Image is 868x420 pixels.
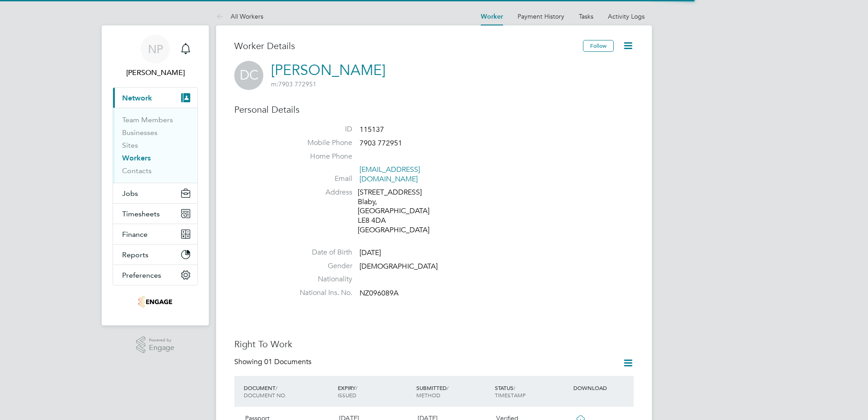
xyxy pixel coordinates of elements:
[234,338,634,350] h3: Right To Work
[234,104,634,115] h3: Personal Details
[234,61,263,90] span: DC
[289,138,352,148] label: Mobile Phone
[355,384,357,391] span: /
[122,189,138,198] span: Jobs
[289,248,352,257] label: Date of Birth
[289,174,352,184] label: Email
[495,391,526,399] span: TIMESTAMP
[289,261,352,271] label: Gender
[338,391,356,399] span: ISSUED
[360,248,381,257] span: [DATE]
[122,128,158,137] a: Businesses
[122,230,148,239] span: Finance
[608,12,645,20] a: Activity Logs
[242,380,335,403] div: DOCUMENT
[493,380,571,403] div: STATUS
[360,125,384,134] span: 115137
[234,40,583,52] h3: Worker Details
[289,188,352,197] label: Address
[513,384,515,391] span: /
[271,61,385,79] a: [PERSON_NAME]
[113,245,197,265] button: Reports
[414,380,493,403] div: SUBMITTED
[289,152,352,161] label: Home Phone
[113,108,197,183] div: Network
[358,188,444,235] div: [STREET_ADDRESS] Blaby, [GEOGRAPHIC_DATA] LE8 4DA [GEOGRAPHIC_DATA]
[264,357,311,366] span: 01 Documents
[122,141,138,150] a: Sites
[360,289,399,298] span: NZ096089A
[447,384,449,391] span: /
[571,380,634,396] div: DOWNLOAD
[579,12,593,20] a: Tasks
[113,35,198,78] a: NP[PERSON_NAME]
[149,344,174,352] span: Engage
[271,80,316,88] span: 7903 772951
[136,336,175,354] a: Powered byEngage
[122,115,173,124] a: Team Members
[583,40,614,52] button: Follow
[122,250,148,259] span: Reports
[113,295,198,309] a: Go to home page
[122,94,152,102] span: Network
[138,295,173,309] img: optima-uk-logo-retina.png
[216,12,263,20] a: All Workers
[360,139,402,148] span: 7903 772951
[276,384,277,391] span: /
[102,25,209,325] nav: Main navigation
[113,265,197,285] button: Preferences
[113,224,197,244] button: Finance
[113,204,197,224] button: Timesheets
[149,336,174,344] span: Powered by
[518,12,564,20] a: Payment History
[289,275,352,284] label: Nationality
[113,67,198,78] span: Nicola Pitts
[289,288,352,298] label: National Ins. No.
[234,357,313,367] div: Showing
[148,43,163,55] span: NP
[289,125,352,134] label: ID
[360,165,420,184] a: [EMAIL_ADDRESS][DOMAIN_NAME]
[416,391,440,399] span: METHOD
[360,262,438,271] span: [DEMOGRAPHIC_DATA]
[122,210,160,218] span: Timesheets
[122,271,161,280] span: Preferences
[481,13,503,20] a: Worker
[335,380,414,403] div: EXPIRY
[113,88,197,108] button: Network
[122,166,152,175] a: Contacts
[113,183,197,203] button: Jobs
[244,391,286,399] span: DOCUMENT NO.
[271,80,278,88] span: m:
[122,154,151,162] a: Workers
